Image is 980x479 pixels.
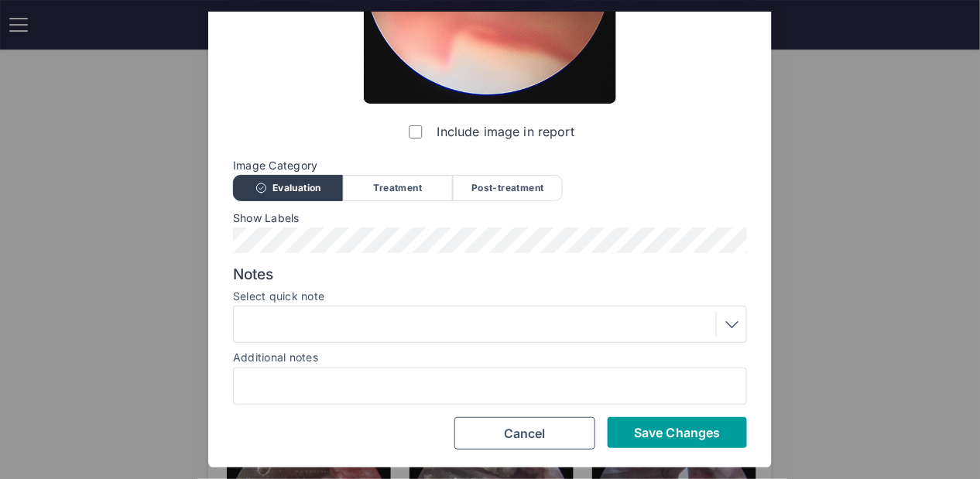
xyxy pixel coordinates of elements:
div: Evaluation [233,175,343,201]
input: Include image in report [409,125,423,139]
span: Image Category [233,159,747,172]
label: Additional notes [233,351,318,364]
div: Post-treatment [453,175,563,201]
button: Cancel [454,417,595,450]
label: Include image in report [406,116,574,147]
span: Show Labels [233,212,747,224]
span: Save Changes [634,425,720,440]
span: Notes [233,265,747,284]
span: Cancel [504,426,546,441]
div: Treatment [343,175,453,201]
label: Select quick note [233,290,747,303]
button: Save Changes [608,417,747,448]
